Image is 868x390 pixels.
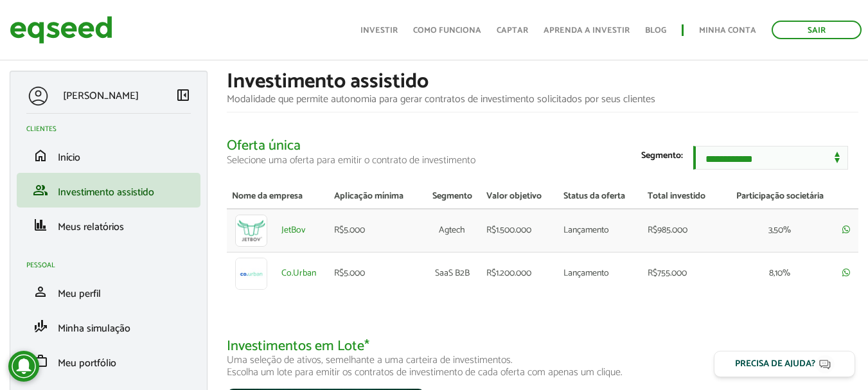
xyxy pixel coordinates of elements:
[423,185,482,209] th: Segmento
[360,26,398,35] a: Investir
[175,87,191,105] a: Colapsar menu
[33,148,48,163] span: home
[723,209,837,253] td: 3,50%
[17,344,200,378] li: Meu portfólio
[281,226,305,235] a: JetBov
[33,182,48,198] span: group
[175,87,191,103] span: left_panel_close
[227,339,858,379] h2: Investimentos em Lote*
[558,209,642,253] td: Lançamento
[329,185,422,209] th: Aplicação mínima
[423,209,482,253] td: Agtech
[17,208,200,242] li: Meus relatórios
[26,284,191,299] a: personMeu perfil
[17,138,200,173] li: Início
[227,185,330,209] th: Nome da empresa
[227,93,858,105] p: Modalidade que permite autonomia para gerar contratos de investimento solicitados por seus clientes
[723,185,837,209] th: Participação societária
[641,152,683,161] label: Segmento:
[26,182,191,198] a: groupInvestimento assistido
[33,353,48,369] span: work
[58,355,116,372] span: Meu portfólio
[227,71,858,93] h1: Investimento assistido
[26,261,200,269] h2: Pessoal
[26,148,191,163] a: homeInício
[26,319,191,334] a: finance_modeMinha simulação
[58,184,154,201] span: Investimento assistido
[63,90,139,102] p: [PERSON_NAME]
[26,353,191,369] a: workMeu portfólio
[423,252,482,295] td: SaaS B2B
[17,274,200,309] li: Meu perfil
[26,217,191,233] a: financeMeus relatórios
[842,225,850,235] a: Compartilhar rodada por whatsapp
[58,149,80,166] span: Início
[227,154,858,166] p: Selecione uma oferta para emitir o contrato de investimento
[10,13,112,47] img: EqSeed
[772,21,862,39] a: Sair
[329,252,422,295] td: R$5.000
[481,185,558,209] th: Valor objetivo
[329,209,422,253] td: R$5.000
[481,252,558,295] td: R$1.200.000
[58,218,124,236] span: Meus relatórios
[558,252,642,295] td: Lançamento
[413,26,481,35] a: Como funciona
[544,26,630,35] a: Aprenda a investir
[17,309,200,344] li: Minha simulação
[33,284,48,299] span: person
[645,26,666,35] a: Blog
[227,138,858,166] h2: Oferta única
[481,209,558,253] td: R$1.500.000
[497,26,528,35] a: Captar
[58,320,130,337] span: Minha simulação
[723,252,837,295] td: 8,10%
[642,185,722,209] th: Total investido
[642,252,722,295] td: R$755.000
[699,26,756,35] a: Minha conta
[281,269,316,278] a: Co.Urban
[26,125,200,133] h2: Clientes
[17,173,200,208] li: Investimento assistido
[33,217,48,233] span: finance
[227,354,858,378] p: Uma seleção de ativos, semelhante a uma carteira de investimentos. Escolha um lote para emitir os...
[58,285,101,303] span: Meu perfil
[558,185,642,209] th: Status da oferta
[33,319,48,334] span: finance_mode
[642,209,722,253] td: R$985.000
[842,268,850,278] a: Compartilhar rodada por whatsapp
